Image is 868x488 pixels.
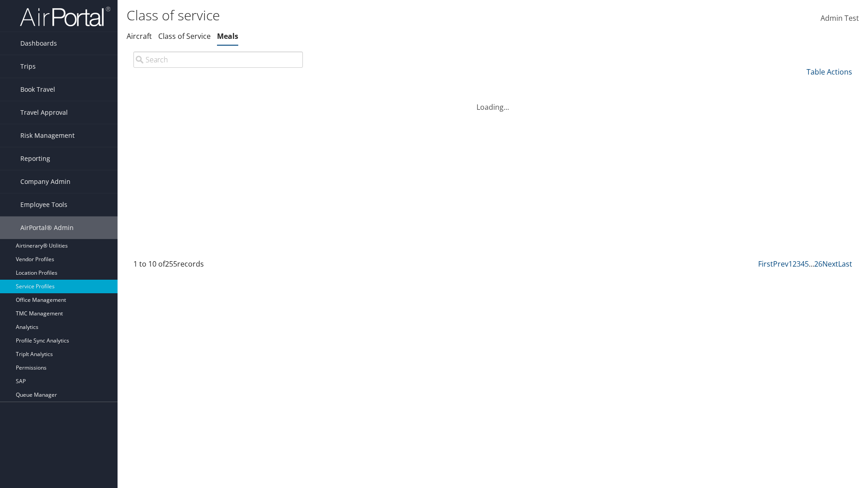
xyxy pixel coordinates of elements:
span: Dashboards [20,32,57,55]
a: Class of Service [158,31,211,41]
span: Travel Approval [20,101,68,124]
span: Employee Tools [20,193,67,216]
a: Aircraft [127,31,152,41]
a: Next [822,259,838,269]
a: First [758,259,773,269]
span: Reporting [20,147,50,170]
a: Last [838,259,852,269]
span: … [809,259,814,269]
span: AirPortal® Admin [20,216,74,239]
input: Search [133,52,303,68]
a: 26 [814,259,822,269]
a: Meals [217,31,238,41]
div: 1 to 10 of records [133,258,303,274]
span: 255 [165,259,177,269]
a: Prev [773,259,788,269]
a: 3 [797,259,801,269]
div: Loading... [127,91,859,113]
a: 1 [788,259,793,269]
h1: Class of service [127,6,615,25]
span: Admin Test [821,13,859,23]
img: airportal-logo.png [20,6,110,27]
a: Admin Test [821,5,859,33]
a: Table Actions [807,67,852,77]
span: Company Admin [20,170,71,193]
a: 2 [793,259,797,269]
span: Book Travel [20,78,55,101]
a: 4 [801,259,805,269]
span: Risk Management [20,124,75,147]
span: Trips [20,55,36,78]
a: 5 [805,259,809,269]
